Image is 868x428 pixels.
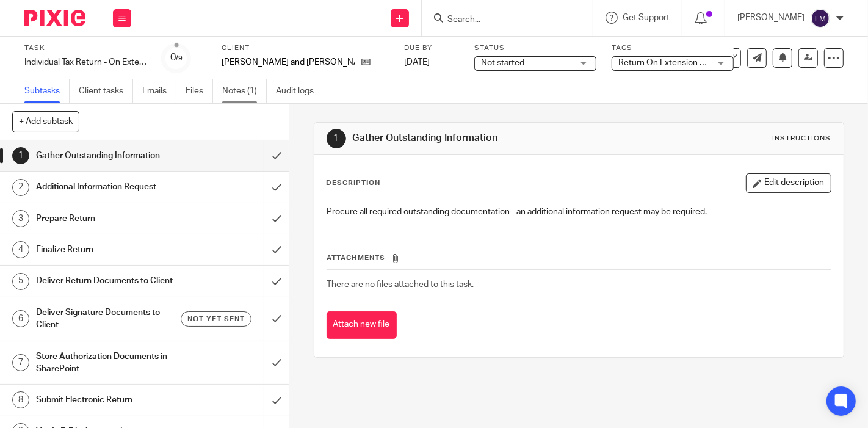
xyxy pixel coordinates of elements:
[12,354,29,371] div: 7
[446,15,556,26] input: Search
[186,79,213,103] a: Files
[36,347,180,379] h1: Store Authorization Documents in SharePoint
[36,147,180,165] h1: Gather Outstanding Information
[222,56,355,68] p: [PERSON_NAME] and [PERSON_NAME]
[12,147,29,164] div: 1
[276,79,323,103] a: Audit logs
[79,79,133,103] a: Client tasks
[36,303,180,335] h1: Deliver Signature Documents to Client
[24,43,146,53] label: Task
[24,79,70,103] a: Subtasks
[327,206,831,218] p: Procure all required outstanding documentation - an additional information request may be required.
[36,209,180,228] h1: Prepare Return
[36,391,180,409] h1: Submit Electronic Return
[24,10,85,26] img: Pixie
[404,43,459,53] label: Due by
[327,255,386,261] span: Attachments
[12,241,29,258] div: 4
[12,179,29,196] div: 2
[36,241,180,259] h1: Finalize Return
[746,173,831,193] button: Edit description
[176,55,183,62] small: /9
[24,56,146,68] div: Individual Tax Return - On Extension
[327,178,381,188] p: Description
[623,13,670,22] span: Get Support
[12,391,29,408] div: 8
[36,272,180,290] h1: Deliver Return Documents to Client
[352,132,605,145] h1: Gather Outstanding Information
[12,111,79,132] button: + Add subtask
[187,314,245,324] span: Not yet sent
[12,310,29,327] div: 6
[481,59,524,67] span: Not started
[36,178,180,196] h1: Additional Information Request
[474,43,596,53] label: Status
[222,43,389,53] label: Client
[404,58,430,67] span: [DATE]
[170,51,183,65] div: 0
[12,273,29,290] div: 5
[12,210,29,227] div: 3
[142,79,176,103] a: Emails
[773,134,831,143] div: Instructions
[737,12,805,24] p: [PERSON_NAME]
[612,43,734,53] label: Tags
[327,280,474,289] span: There are no files attached to this task.
[811,9,830,28] img: svg%3E
[222,79,267,103] a: Notes (1)
[327,129,346,148] div: 1
[618,59,711,67] span: Return On Extension + 2
[327,311,397,339] button: Attach new file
